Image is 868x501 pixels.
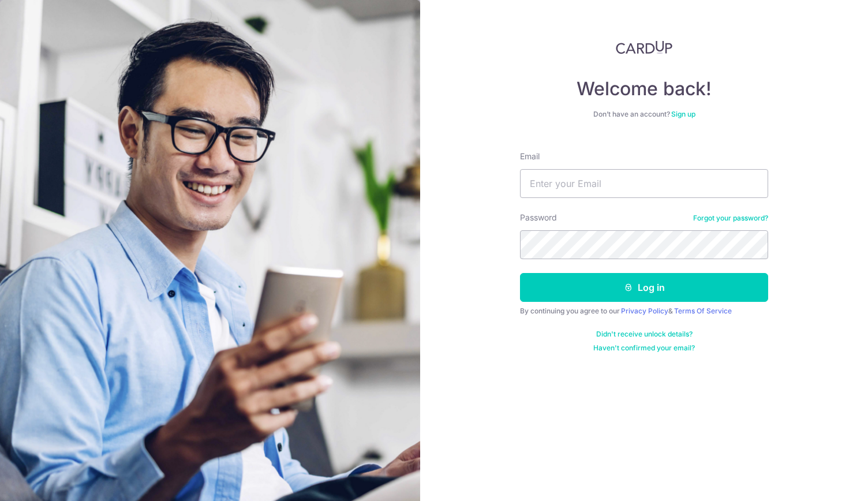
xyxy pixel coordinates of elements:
[671,110,695,118] a: Sign up
[616,40,672,54] img: CardUp Logo
[520,212,557,223] label: Password
[520,110,768,119] div: Don’t have an account?
[674,306,732,315] a: Terms Of Service
[693,214,768,223] a: Forgot your password?
[520,77,768,100] h4: Welcome back!
[596,330,693,339] a: Didn't receive unlock details?
[520,169,768,198] input: Enter your Email
[621,306,668,315] a: Privacy Policy
[520,306,768,316] div: By continuing you agree to our &
[520,273,768,302] button: Log in
[593,343,695,353] a: Haven't confirmed your email?
[520,151,540,162] label: Email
